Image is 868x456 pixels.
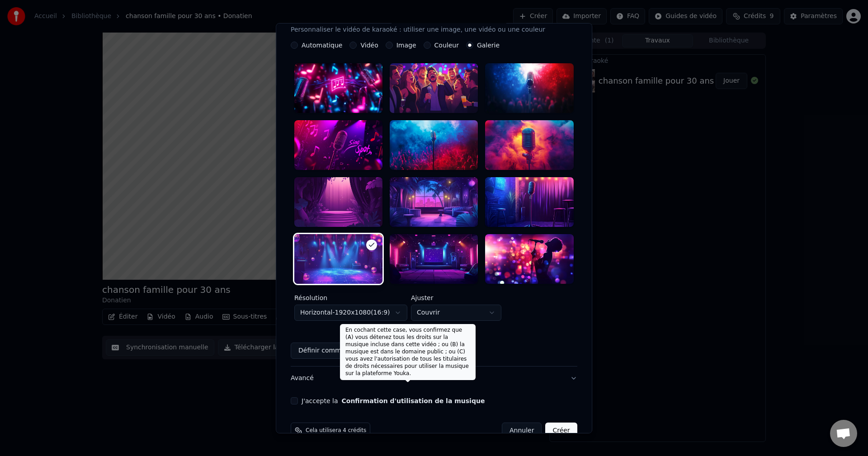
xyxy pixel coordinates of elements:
button: Annuler [502,423,542,439]
label: Automatique [302,42,342,48]
label: Résolution [294,295,407,301]
span: Cela utilisera 4 crédits [306,427,366,434]
p: Personnaliser le vidéo de karaoké : utiliser une image, une vidéo ou une couleur [291,25,545,34]
label: Galerie [477,42,500,48]
button: Définir comme Prédéfini [291,343,382,359]
label: J'accepte la [302,398,485,404]
div: VidéoPersonnaliser le vidéo de karaoké : utiliser une image, une vidéo ou une couleur [291,42,577,366]
div: En cochant cette case, vous confirmez que (A) vous détenez tous les droits sur la musique incluse... [340,324,476,380]
button: Créer [546,423,577,439]
label: Couleur [434,42,459,48]
button: J'accepte la [342,398,485,404]
label: Vidéo [361,42,378,48]
button: VidéoPersonnaliser le vidéo de karaoké : utiliser une image, une vidéo ou une couleur [291,5,577,42]
label: Ajuster [411,295,501,301]
button: Avancé [291,367,577,390]
div: Vidéo [291,13,545,34]
label: Image [396,42,416,48]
